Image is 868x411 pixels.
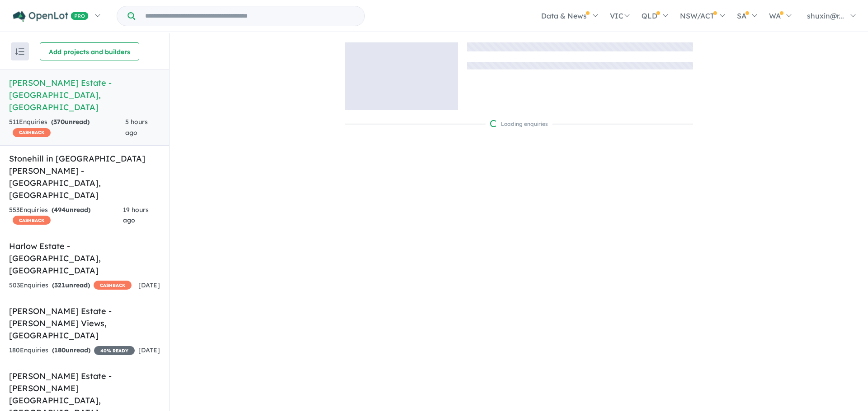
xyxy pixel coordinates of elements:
strong: ( unread) [51,118,90,126]
button: Add projects and builders [40,42,139,60]
span: 5 hours ago [125,118,148,137]
span: CASHBACK [13,128,51,137]
img: sort.svg [15,48,24,55]
span: [DATE] [138,281,160,289]
span: shuxin@r... [807,11,844,20]
h5: Harlow Estate - [GEOGRAPHIC_DATA] , [GEOGRAPHIC_DATA] [9,240,160,277]
input: Try estate name, suburb, builder or developer [137,6,363,26]
span: 40 % READY [94,346,135,355]
span: 19 hours ago [123,206,149,225]
div: 553 Enquir ies [9,205,123,226]
strong: ( unread) [52,281,90,289]
span: CASHBACK [13,216,51,225]
span: CASHBACK [94,281,132,290]
div: Loading enquiries [490,120,548,129]
strong: ( unread) [52,206,90,214]
span: 370 [53,118,65,126]
h5: [PERSON_NAME] Estate - [GEOGRAPHIC_DATA] , [GEOGRAPHIC_DATA] [9,77,160,113]
span: 321 [54,281,65,289]
div: 503 Enquir ies [9,280,132,291]
h5: Stonehill in [GEOGRAPHIC_DATA][PERSON_NAME] - [GEOGRAPHIC_DATA] , [GEOGRAPHIC_DATA] [9,152,160,201]
div: 511 Enquir ies [9,117,125,139]
strong: ( unread) [52,346,90,354]
span: 494 [54,206,66,214]
span: 180 [54,346,66,354]
img: Openlot PRO Logo White [13,11,89,22]
span: [DATE] [138,346,160,354]
div: 180 Enquir ies [9,345,135,356]
h5: [PERSON_NAME] Estate - [PERSON_NAME] Views , [GEOGRAPHIC_DATA] [9,305,160,342]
